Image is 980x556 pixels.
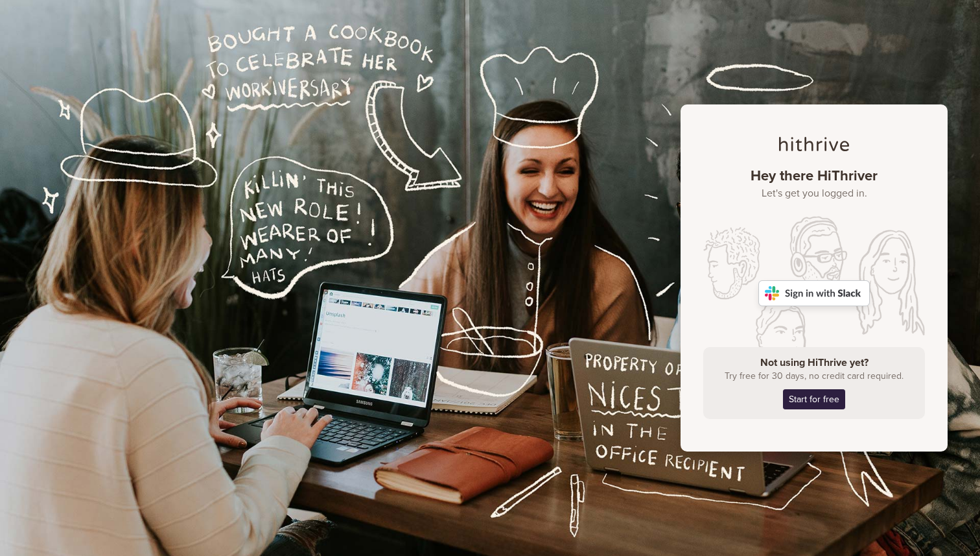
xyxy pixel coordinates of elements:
a: Start for free [783,389,845,409]
img: hithrive-logo-dark.4eb238aa.svg [779,137,849,151]
h4: Not using HiThrive yet? [713,357,915,369]
small: Let's get you logged in. [703,187,925,200]
p: Try free for 30 days, no credit card required. [713,369,915,383]
h1: Hey there HiThriver [703,167,925,200]
img: Sign in with Slack [758,280,870,306]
